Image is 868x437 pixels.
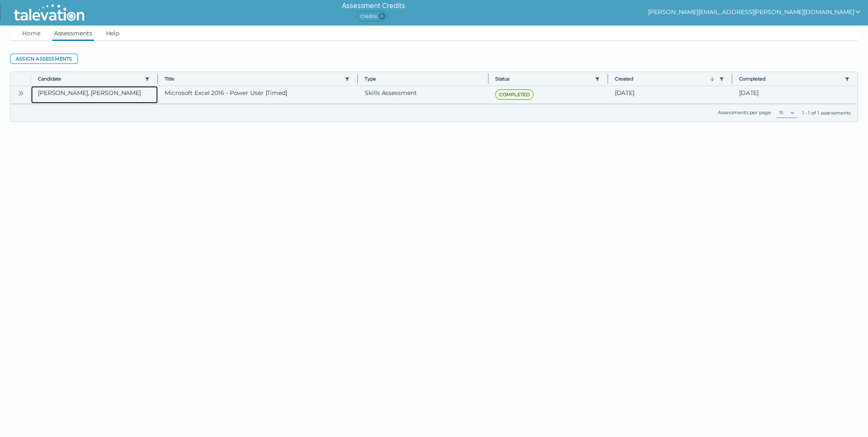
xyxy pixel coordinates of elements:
button: show user actions [648,7,861,17]
button: Column resize handle [605,69,611,88]
button: Column resize handle [729,69,735,88]
div: 1 - 1 of 1 assessments [802,109,851,116]
button: Column resize handle [355,69,360,88]
clr-dg-cell: [PERSON_NAME], [PERSON_NAME] [31,86,158,103]
clr-dg-cell: Skills Assessment [358,86,488,103]
span: Type [365,75,481,82]
button: Created [615,75,716,82]
clr-dg-cell: [DATE] [608,86,732,103]
label: Assessments per page [718,109,771,115]
button: Candidate [38,75,141,82]
button: Column resize handle [485,69,491,88]
clr-dg-cell: [DATE] [732,86,857,103]
button: Open [16,88,26,98]
a: Assessments [52,26,94,41]
button: Status [495,75,591,82]
img: Talevation_Logo_Transparent_white.png [10,2,88,23]
span: 0 [379,13,385,20]
button: Completed [739,75,841,82]
button: Title [165,75,341,82]
a: Home [20,26,42,41]
button: Column resize handle [155,69,160,88]
clr-dg-cell: Microsoft Excel 2016 - Power User [Timed] [158,86,358,103]
a: Help [104,26,121,41]
cds-icon: Open [17,90,24,97]
button: Assign assessments [10,54,78,64]
span: Credits [357,11,388,21]
span: COMPLETED [495,89,534,100]
h6: Assessment Credits [342,1,405,11]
